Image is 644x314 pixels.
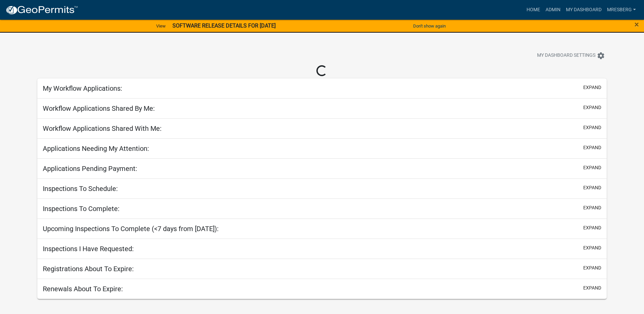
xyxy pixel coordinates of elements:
button: expand [583,164,601,171]
button: expand [583,84,601,91]
button: expand [583,104,601,111]
h5: Workflow Applications Shared By Me: [43,104,155,112]
h5: Inspections To Complete: [43,205,119,213]
a: mresberg [604,3,639,16]
h5: Workflow Applications Shared With Me: [43,124,162,133]
button: expand [583,124,601,131]
h5: Applications Needing My Attention: [43,144,149,153]
h5: Registrations About To Expire: [43,265,134,273]
h5: Renewals About To Expire: [43,285,123,293]
a: View [153,20,168,32]
button: My Dashboard Settingssettings [532,49,610,62]
a: My Dashboard [563,3,604,16]
span: × [634,20,639,29]
button: expand [583,184,601,191]
h5: Upcoming Inspections To Complete (<7 days from [DATE]): [43,225,219,233]
button: expand [583,244,601,251]
button: Close [634,20,639,29]
button: expand [583,264,601,272]
strong: SOFTWARE RELEASE DETAILS FOR [DATE] [172,22,276,29]
a: Admin [543,3,563,16]
button: expand [583,204,601,211]
h5: Applications Pending Payment: [43,164,137,173]
span: My Dashboard Settings [537,52,595,60]
i: settings [597,52,605,60]
h5: Inspections I Have Requested: [43,245,134,253]
button: Don't show again [410,20,448,32]
a: Home [524,3,543,16]
h5: Inspections To Schedule: [43,185,118,193]
button: expand [583,284,601,292]
button: expand [583,144,601,151]
h5: My Workflow Applications: [43,84,122,92]
button: expand [583,224,601,231]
